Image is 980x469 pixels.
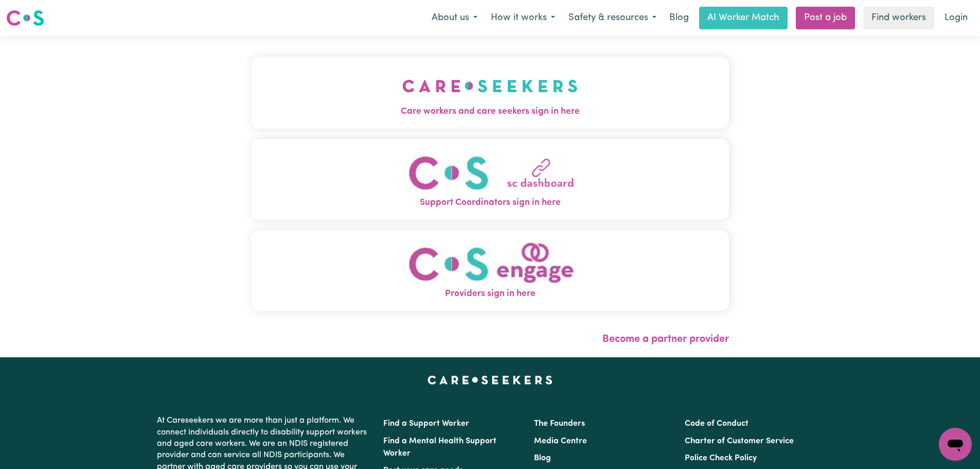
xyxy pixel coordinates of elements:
a: Police Check Policy [685,454,757,462]
a: Become a partner provider [602,334,729,344]
a: Careseekers home page [427,376,553,384]
a: The Founders [534,420,585,428]
button: About us [425,7,484,29]
a: Find a Support Worker [383,420,469,428]
span: Providers sign in here [251,287,729,301]
button: Providers sign in here [251,230,729,311]
iframe: Button to launch messaging window [939,428,972,461]
a: Blog [663,7,695,29]
button: Safety & resources [562,7,663,29]
a: AI Worker Match [699,7,788,29]
span: Support Coordinators sign in here [251,196,729,210]
span: Care workers and care seekers sign in here [251,105,729,118]
img: Careseekers logo [6,9,44,27]
button: Support Coordinators sign in here [251,139,729,220]
a: Media Centre [534,437,587,445]
a: Find workers [863,7,934,29]
a: Careseekers logo [6,6,44,30]
a: Login [938,7,974,29]
a: Code of Conduct [685,420,749,428]
a: Blog [534,454,551,462]
a: Post a job [796,7,855,29]
button: How it works [484,7,562,29]
a: Find a Mental Health Support Worker [383,437,496,458]
button: Care workers and care seekers sign in here [251,57,729,129]
a: Charter of Customer Service [685,437,794,445]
